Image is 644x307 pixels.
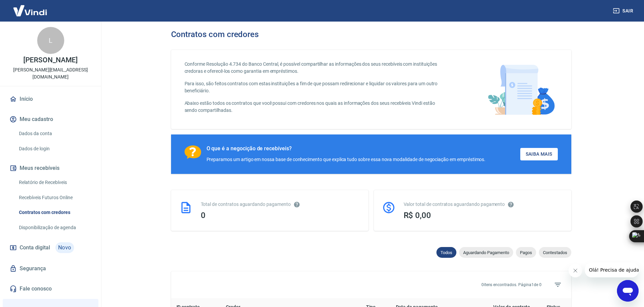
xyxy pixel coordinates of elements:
[23,57,77,64] p: [PERSON_NAME]
[16,206,93,219] a: Contratos com credores
[550,277,566,293] span: Filtros
[185,145,201,159] img: Ícone com um ponto de interrogação.
[16,176,93,189] a: Relatório de Recebíveis
[207,156,486,163] div: Preparamos um artigo em nossa base de conhecimento que explica tudo sobre essa nova modalidade de...
[459,250,513,255] span: Aguardando Pagamento
[569,264,582,277] iframe: Fechar mensagem
[201,201,360,208] div: Total de contratos aguardando pagamento
[459,247,513,258] div: Aguardando Pagamento
[8,112,93,127] button: Meu cadastro
[185,100,446,114] p: Abaixo estão todos os contratos que você possui com credores nos quais as informações dos seus re...
[520,148,558,160] a: Saiba Mais
[8,0,52,21] img: Vindi
[293,201,300,208] svg: Esses contratos não se referem à Vindi, mas sim a outras instituições.
[481,282,542,288] p: 0 itens encontrados. Página 1 de 0
[516,247,536,258] div: Pagos
[16,221,93,235] a: Disponibilização de agenda
[171,30,259,39] h3: Contratos com credores
[617,280,639,302] iframe: Botão para abrir a janela de mensagens
[16,142,93,156] a: Dados de login
[20,243,50,252] span: Conta digital
[185,61,446,75] p: Conforme Resolução 4.734 do Banco Central, é possível compartilhar as informações dos seus recebí...
[539,250,571,255] span: Contestados
[8,281,93,296] a: Fale conosco
[612,5,636,17] button: Sair
[185,80,446,94] p: Para isso, são feitos contratos com estas instituições a fim de que possam redirecionar e liquida...
[4,5,57,10] span: Olá! Precisa de ajuda?
[8,92,93,106] a: Início
[207,145,486,152] div: O que é a negocição de recebíveis?
[8,161,93,176] button: Meus recebíveis
[201,211,360,220] div: 0
[5,66,96,81] p: [PERSON_NAME][EMAIL_ADDRESS][DOMAIN_NAME]
[404,211,431,220] span: R$ 0,00
[507,201,514,208] svg: O valor comprometido não se refere a pagamentos pendentes na Vindi e sim como garantia a outras i...
[436,250,456,255] span: Todos
[585,263,639,277] iframe: Mensagem da empresa
[16,191,93,205] a: Recebíveis Futuros Online
[484,61,558,118] img: main-image.9f1869c469d712ad33ce.png
[37,27,64,54] div: L
[436,247,456,258] div: Todos
[516,250,536,255] span: Pagos
[539,247,571,258] div: Contestados
[404,201,563,208] div: Valor total de contratos aguardando pagamento
[16,127,93,141] a: Dados da conta
[8,240,93,256] a: Conta digitalNovo
[55,242,74,253] span: Novo
[8,261,93,276] a: Segurança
